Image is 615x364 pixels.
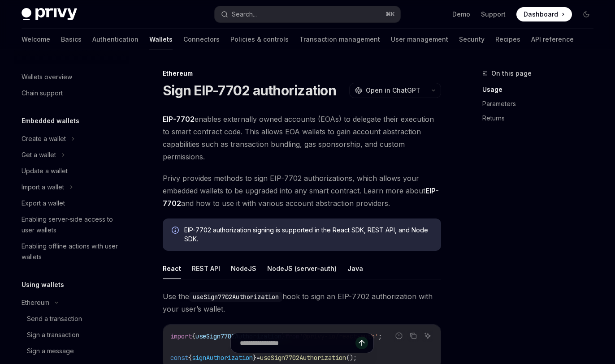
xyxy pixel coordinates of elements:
a: Enabling server-side access to user wallets [14,211,129,238]
div: Ethereum [163,69,441,78]
button: Get a wallet [14,147,129,163]
div: EIP-7702 authorization signing is supported in the React SDK, REST API, and Node SDK. [184,226,432,244]
a: Enabling offline actions with user wallets [14,238,129,265]
img: dark logo [22,8,77,21]
a: Policies & controls [230,29,289,50]
div: Create a wallet [22,133,66,144]
a: Send a transaction [14,311,129,327]
span: ⌘ K [385,11,395,18]
a: Sign a message [14,343,129,359]
span: On this page [491,68,532,79]
a: Security [459,29,485,50]
span: Privy provides methods to sign EIP-7702 authorizations, which allows your embedded wallets to be ... [163,172,441,210]
h5: Embedded wallets [22,116,79,126]
a: Wallets [149,29,173,50]
a: Demo [452,10,470,19]
a: API reference [531,29,574,50]
a: Parameters [482,97,601,111]
input: Ask a question... [240,333,355,353]
div: Sign a transaction [27,330,79,340]
button: Java [347,258,363,279]
button: REST API [192,258,220,279]
div: Update a wallet [22,166,68,176]
h5: Using wallets [22,279,64,290]
button: Open in ChatGPT [349,83,426,98]
button: Ethereum [14,295,129,311]
div: Export a wallet [22,198,65,209]
div: Enabling server-side access to user wallets [22,214,124,236]
span: Open in ChatGPT [366,86,420,95]
a: Authentication [92,29,139,50]
div: Chain support [22,88,63,98]
div: Search... [232,9,257,20]
span: Dashboard [524,10,558,19]
a: Chain support [14,85,129,101]
span: Use the hook to sign an EIP-7702 authorization with your user’s wallet. [163,290,441,315]
button: Ask AI [422,330,433,342]
button: Create a wallet [14,131,129,147]
a: User management [391,29,448,50]
button: React [163,258,181,279]
a: EIP-7702 [163,115,195,124]
div: Import a wallet [22,182,64,193]
a: Transaction management [299,29,380,50]
span: enables externally owned accounts (EOAs) to delegate their execution to smart contract code. This... [163,113,441,163]
button: Toggle dark mode [579,7,593,21]
h1: Sign EIP-7702 authorization [163,82,336,98]
button: Send message [355,337,368,349]
svg: Info [172,227,181,236]
a: Update a wallet [14,163,129,179]
button: Search...⌘K [215,6,401,22]
a: Export a wallet [14,195,129,211]
a: Returns [482,111,601,125]
button: Copy the contents from the code block [407,330,419,342]
button: NodeJS (server-auth) [267,258,337,279]
div: Get a wallet [22,150,56,160]
a: Support [481,10,506,19]
a: Connectors [183,29,220,50]
a: Dashboard [516,7,572,21]
a: Wallets overview [14,69,129,85]
a: Welcome [22,29,50,50]
div: Wallets overview [22,72,72,82]
div: Sign a message [27,346,74,356]
a: Sign a transaction [14,327,129,343]
div: Send a transaction [27,313,82,324]
div: Ethereum [22,297,49,308]
div: Enabling offline actions with user wallets [22,241,124,262]
a: Usage [482,82,601,97]
a: Basics [61,29,82,50]
code: useSign7702Authorization [189,292,282,302]
a: Recipes [495,29,520,50]
button: Report incorrect code [393,330,405,342]
button: Import a wallet [14,179,129,195]
button: NodeJS [231,258,256,279]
